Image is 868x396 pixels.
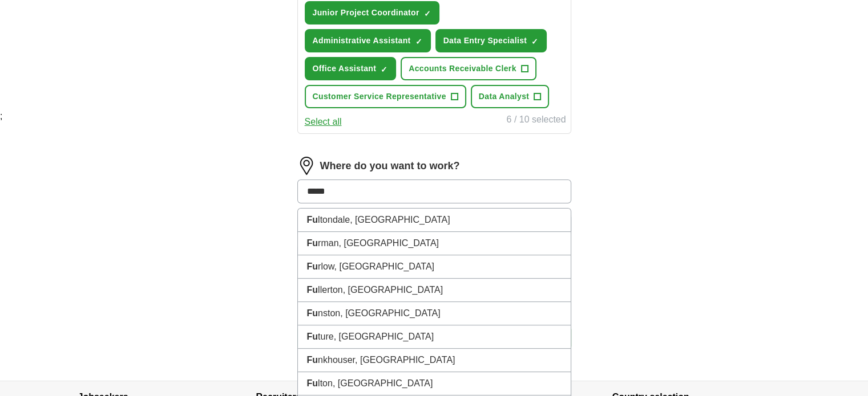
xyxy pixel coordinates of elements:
[531,37,538,46] span: ✓
[298,279,571,302] li: llerton, [GEOGRAPHIC_DATA]
[443,35,527,47] span: Data Entry Specialist
[381,65,387,74] span: ✓
[298,372,571,395] li: lton, [GEOGRAPHIC_DATA]
[298,302,571,325] li: nston, [GEOGRAPHIC_DATA]
[313,91,446,103] span: Customer Service Representative
[313,63,377,75] span: Office Assistant
[305,1,439,25] button: Junior Project Coordinator✓
[307,238,318,248] strong: Fu
[298,232,571,255] li: rman, [GEOGRAPHIC_DATA]
[305,85,466,108] button: Customer Service Representative
[307,355,318,365] strong: Fu
[307,262,318,271] strong: Fu
[297,157,316,175] img: location.png
[298,349,571,372] li: nkhouser, [GEOGRAPHIC_DATA]
[305,57,397,80] button: Office Assistant✓
[307,332,318,341] strong: Fu
[313,35,411,47] span: Administrative Assistant
[320,158,460,174] label: Where do you want to work?
[479,91,530,103] span: Data Analyst
[298,209,571,232] li: ltondale, [GEOGRAPHIC_DATA]
[307,285,318,295] strong: Fu
[424,9,431,18] span: ✓
[313,7,419,19] span: Junior Project Coordinator
[298,255,571,279] li: rlow, [GEOGRAPHIC_DATA]
[415,37,422,46] span: ✓
[401,57,536,80] button: Accounts Receivable Clerk
[307,378,318,388] strong: Fu
[307,215,318,224] strong: Fu
[305,29,431,52] button: Administrative Assistant✓
[435,29,547,52] button: Data Entry Specialist✓
[409,63,516,75] span: Accounts Receivable Clerk
[305,115,342,129] button: Select all
[471,85,550,108] button: Data Analyst
[307,308,318,318] strong: Fu
[298,325,571,349] li: ture, [GEOGRAPHIC_DATA]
